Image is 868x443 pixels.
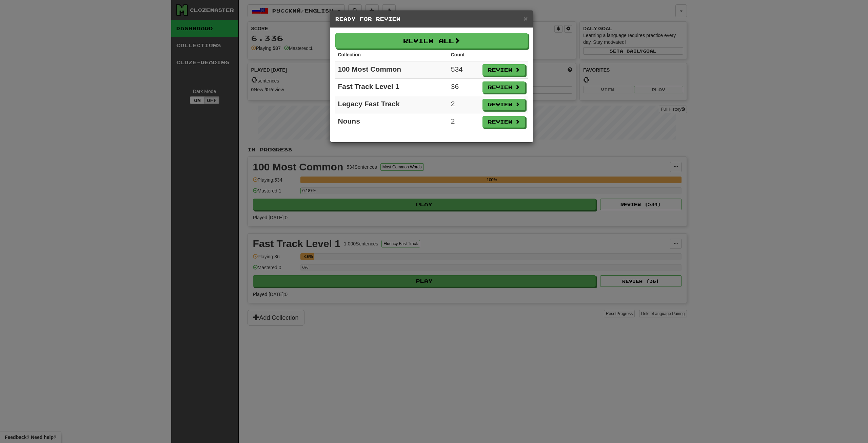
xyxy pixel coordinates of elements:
button: Close [524,15,528,22]
td: Legacy Fast Track [335,96,448,113]
td: 2 [448,96,480,113]
th: Count [448,49,480,61]
td: 2 [448,113,480,131]
th: Collection [335,49,448,61]
td: Fast Track Level 1 [335,79,448,96]
button: Review [482,81,525,93]
button: Review [482,116,525,128]
td: 36 [448,79,480,96]
td: 534 [448,61,480,79]
h5: Ready for Review [335,16,528,22]
button: Review [482,99,525,110]
td: Nouns [335,113,448,131]
td: 100 Most Common [335,61,448,79]
button: Review [482,64,525,76]
button: Review All [335,33,528,49]
span: × [524,15,528,22]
